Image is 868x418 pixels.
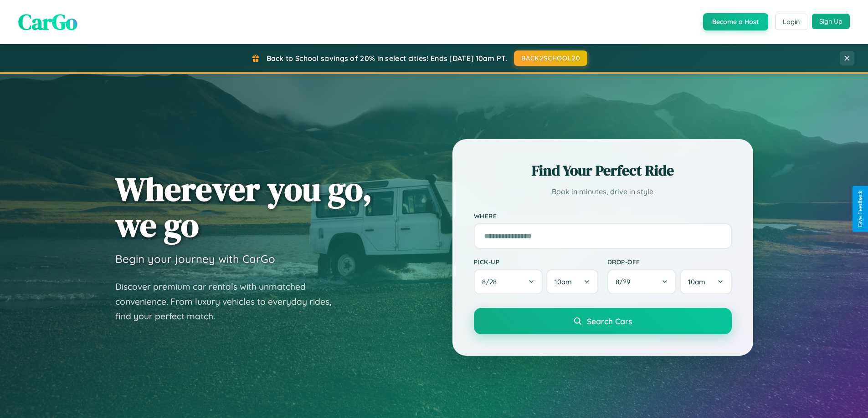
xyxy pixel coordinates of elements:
p: Book in minutes, drive in style [474,185,732,198]
button: Search Cars [474,308,732,334]
button: 8/28 [474,269,543,294]
div: Give Feedback [857,191,863,227]
button: Become a Host [703,13,768,30]
button: Sign Up [812,14,850,29]
h2: Find Your Perfect Ride [474,161,732,181]
h1: Wherever you go, we go [115,171,372,243]
button: 8/29 [607,269,677,294]
button: 10am [546,269,598,294]
button: BACK2SCHOOL20 [514,50,587,66]
button: Login [775,14,807,30]
label: Pick-up [474,258,598,266]
p: Discover premium car rentals with unmatched convenience. From luxury vehicles to everyday rides, ... [115,279,343,324]
span: 8 / 29 [616,277,635,286]
label: Drop-off [607,258,732,266]
span: CarGo [18,7,77,37]
label: Where [474,212,732,220]
span: 10am [555,277,572,286]
h3: Begin your journey with CarGo [115,252,275,266]
span: Back to School savings of 20% in select cities! Ends [DATE] 10am PT. [267,54,507,63]
span: Search Cars [587,316,632,326]
span: 10am [688,277,705,286]
button: 10am [680,269,731,294]
span: 8 / 28 [482,277,501,286]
